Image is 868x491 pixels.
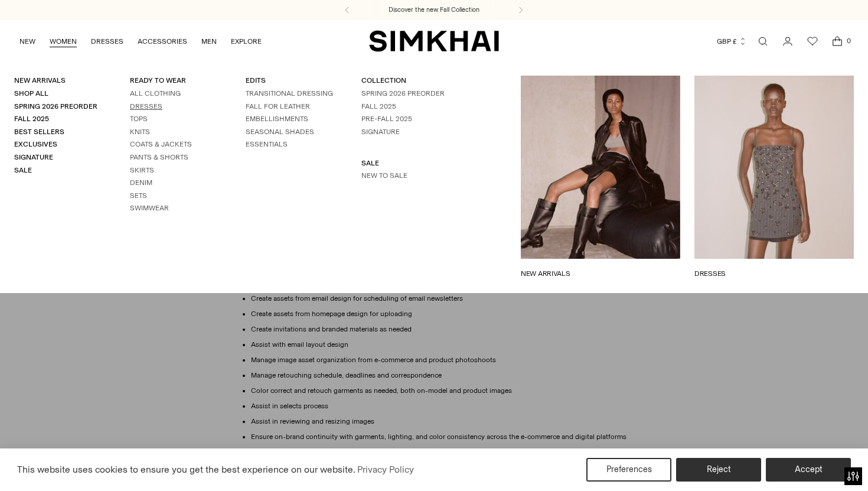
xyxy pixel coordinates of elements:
[231,28,262,54] a: EXPLORE
[717,28,747,54] button: GBP £
[776,30,800,53] a: Go to the account page
[201,28,217,54] a: MEN
[19,28,35,54] a: NEW
[17,464,355,475] span: This website uses cookies to ensure you get the best experience on our website.
[801,30,824,53] a: Wishlist
[766,458,851,482] button: Accept
[825,30,849,53] a: Open cart modal
[50,28,77,54] a: WOMEN
[138,28,187,54] a: ACCESSORIES
[751,30,775,53] a: Open search modal
[355,461,416,479] a: Privacy Policy (opens in a new tab)
[91,28,123,54] a: DRESSES
[369,30,499,53] a: SIMKHAI
[843,35,854,46] span: 0
[676,458,761,482] button: Reject
[389,5,479,15] a: Discover the new Fall Collection
[586,458,671,482] button: Preferences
